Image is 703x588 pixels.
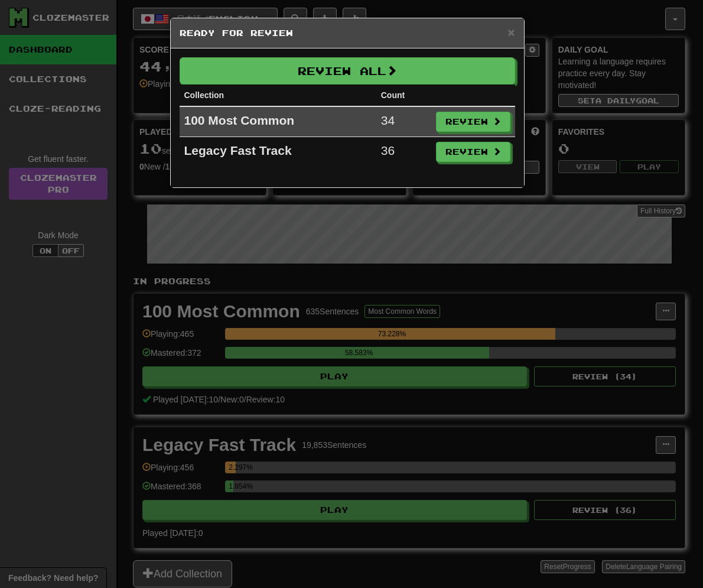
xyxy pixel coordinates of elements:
[180,106,376,137] td: 100 Most Common
[376,137,431,167] td: 36
[180,137,376,167] td: Legacy Fast Track
[180,85,376,106] th: Collection
[180,27,515,39] h5: Ready for Review
[376,85,431,106] th: Count
[436,142,510,162] button: Review
[507,25,515,39] span: ×
[376,106,431,137] td: 34
[507,26,515,38] button: Close
[180,57,515,85] button: Review All
[436,112,510,132] button: Review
